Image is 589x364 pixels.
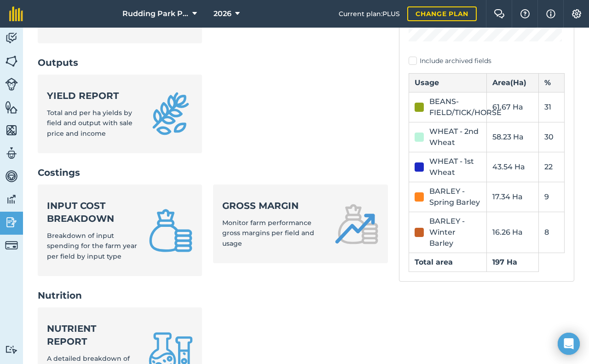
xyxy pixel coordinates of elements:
[520,9,531,18] img: A question mark icon
[38,56,388,69] h2: Outputs
[122,8,189,19] span: Rudding Park PFS
[213,185,388,263] a: Gross marginMonitor farm performance gross margins per field and usage
[538,182,564,212] td: 9
[492,258,517,266] strong: 197 Ha
[487,122,539,152] td: 58.23 Ha
[429,156,481,178] div: WHEAT - 1st Wheat
[5,192,18,206] img: svg+xml;base64,PD94bWwgdmVyc2lvbj0iMS4wIiBlbmNvZGluZz0idXRmLTgiPz4KPCEtLSBHZW5lcmF0b3I6IEFkb2JlIE...
[222,199,324,212] strong: Gross margin
[47,89,138,102] strong: Yield report
[538,73,564,92] th: %
[538,122,564,152] td: 30
[9,6,23,21] img: fieldmargin Logo
[429,126,481,148] div: WHEAT - 2nd Wheat
[407,6,477,21] a: Change plan
[214,8,231,19] span: 2026
[487,73,539,92] th: Area ( Ha )
[538,152,564,182] td: 22
[339,9,400,19] span: Current plan : PLUS
[5,100,18,114] img: svg+xml;base64,PHN2ZyB4bWxucz0iaHR0cDovL3d3dy53My5vcmcvMjAwMC9zdmciIHdpZHRoPSI1NiIgaGVpZ2h0PSI2MC...
[558,333,580,355] div: Open Intercom Messenger
[538,212,564,253] td: 8
[222,219,314,248] span: Monitor farm performance gross margins per field and usage
[5,215,18,229] img: svg+xml;base64,PD94bWwgdmVyc2lvbj0iMS4wIiBlbmNvZGluZz0idXRmLTgiPz4KPCEtLSBHZW5lcmF0b3I6IEFkb2JlIE...
[47,322,138,348] strong: Nutrient report
[38,75,202,153] a: Yield reportTotal and per ha yields by field and output with sale price and income
[571,9,582,18] img: A cog icon
[149,92,193,136] img: Yield report
[409,56,565,66] label: Include archived fields
[38,185,202,276] a: Input cost breakdownBreakdown of input spending for the farm year per field by input type
[429,216,481,249] div: BARLEY - Winter Barley
[487,212,539,253] td: 16.26 Ha
[38,289,388,302] h2: Nutrition
[5,31,18,45] img: svg+xml;base64,PD94bWwgdmVyc2lvbj0iMS4wIiBlbmNvZGluZz0idXRmLTgiPz4KPCEtLSBHZW5lcmF0b3I6IEFkb2JlIE...
[487,182,539,212] td: 17.34 Ha
[546,8,555,19] img: svg+xml;base64,PHN2ZyB4bWxucz0iaHR0cDovL3d3dy53My5vcmcvMjAwMC9zdmciIHdpZHRoPSIxNyIgaGVpZ2h0PSIxNy...
[38,166,388,179] h2: Costings
[335,202,379,246] img: Gross margin
[47,109,133,138] span: Total and per ha yields by field and output with sale price and income
[429,186,481,208] div: BARLEY - Spring Barley
[47,231,137,260] span: Breakdown of input spending for the farm year per field by input type
[538,92,564,122] td: 31
[5,345,18,354] img: svg+xml;base64,PD94bWwgdmVyc2lvbj0iMS4wIiBlbmNvZGluZz0idXRmLTgiPz4KPCEtLSBHZW5lcmF0b3I6IEFkb2JlIE...
[5,123,18,137] img: svg+xml;base64,PHN2ZyB4bWxucz0iaHR0cDovL3d3dy53My5vcmcvMjAwMC9zdmciIHdpZHRoPSI1NiIgaGVpZ2h0PSI2MC...
[5,78,18,91] img: svg+xml;base64,PD94bWwgdmVyc2lvbj0iMS4wIiBlbmNvZGluZz0idXRmLTgiPz4KPCEtLSBHZW5lcmF0b3I6IEFkb2JlIE...
[5,146,18,160] img: svg+xml;base64,PD94bWwgdmVyc2lvbj0iMS4wIiBlbmNvZGluZz0idXRmLTgiPz4KPCEtLSBHZW5lcmF0b3I6IEFkb2JlIE...
[409,73,487,92] th: Usage
[5,239,18,252] img: svg+xml;base64,PD94bWwgdmVyc2lvbj0iMS4wIiBlbmNvZGluZz0idXRmLTgiPz4KPCEtLSBHZW5lcmF0b3I6IEFkb2JlIE...
[5,54,18,68] img: svg+xml;base64,PHN2ZyB4bWxucz0iaHR0cDovL3d3dy53My5vcmcvMjAwMC9zdmciIHdpZHRoPSI1NiIgaGVpZ2h0PSI2MC...
[149,208,193,253] img: Input cost breakdown
[429,96,502,118] div: BEANS-FIELD/TICK/HORSE
[487,152,539,182] td: 43.54 Ha
[494,9,505,18] img: Two speech bubbles overlapping with the left bubble in the forefront
[415,258,453,266] strong: Total area
[47,199,138,225] strong: Input cost breakdown
[487,92,539,122] td: 61.67 Ha
[5,169,18,183] img: svg+xml;base64,PD94bWwgdmVyc2lvbj0iMS4wIiBlbmNvZGluZz0idXRmLTgiPz4KPCEtLSBHZW5lcmF0b3I6IEFkb2JlIE...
